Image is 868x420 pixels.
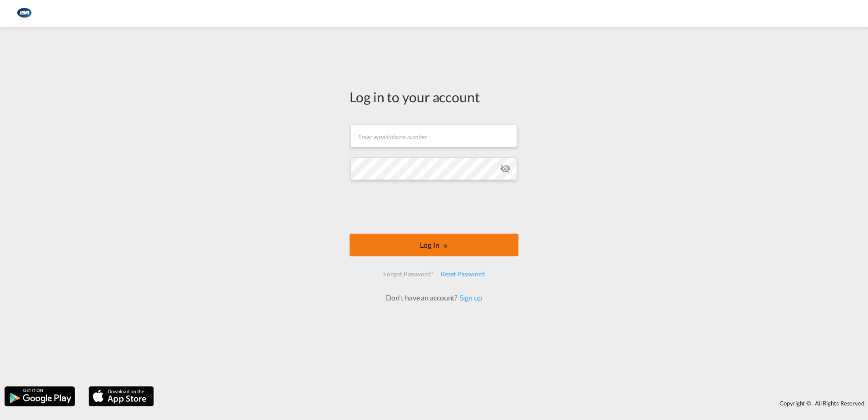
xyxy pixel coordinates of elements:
img: google.png [4,385,76,407]
md-icon: icon-eye-off [500,163,511,174]
div: Forgot Password? [380,266,437,282]
img: 1aa151c0c08011ec8d6f413816f9a227.png [14,4,34,24]
button: LOGIN [350,234,518,256]
img: apple.png [88,385,155,407]
a: Sign up [457,293,482,302]
input: Enter email/phone number [350,125,517,147]
div: Copyright © . All Rights Reserved [158,395,868,411]
div: Don't have an account? [376,293,492,303]
div: Log in to your account [350,87,518,106]
div: Reset Password [437,266,488,282]
iframe: reCAPTCHA [365,189,503,225]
